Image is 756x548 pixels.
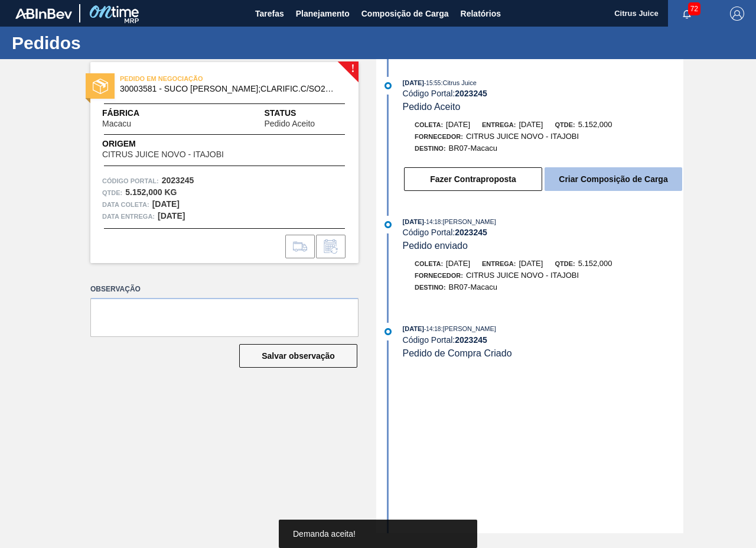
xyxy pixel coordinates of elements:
[403,89,683,98] div: Código Portal:
[415,284,446,291] span: Destino:
[555,260,575,267] span: Qtde:
[519,120,543,129] span: [DATE]
[482,121,516,128] span: Entrega:
[455,228,487,237] strong: 2023245
[688,2,700,15] span: 72
[120,85,334,93] span: 30003581 - SUCO CONCENT LIMAO;CLARIFIC.C/SO2;PEPSI;
[255,7,284,21] span: Tarefas
[12,36,221,50] h1: Pedidos
[441,325,496,332] span: : [PERSON_NAME]
[424,80,441,86] span: - 15:55
[446,259,470,268] span: [DATE]
[415,260,443,267] span: Coleta:
[102,210,155,222] span: Data entrega:
[102,119,131,128] span: Macacu
[446,120,470,129] span: [DATE]
[668,5,706,22] button: Notificações
[403,79,424,86] span: [DATE]
[285,235,315,258] div: Ir para Composição de Carga
[384,82,392,89] img: atual
[102,199,149,210] span: Data coleta:
[403,335,683,345] div: Código Portal:
[264,119,315,128] span: Pedido Aceito
[403,228,683,237] div: Código Portal:
[403,218,424,225] span: [DATE]
[449,144,497,153] span: BR07-Macacu
[102,107,168,119] span: Fábrica
[415,272,463,279] span: Fornecedor:
[415,121,443,128] span: Coleta:
[403,348,512,358] span: Pedido de Compra Criado
[102,138,258,150] span: Origem
[90,281,359,298] label: Observação
[578,120,612,129] span: 5.152,000
[466,132,579,141] span: CITRUS JUICE NOVO - ITAJOBI
[102,187,122,199] span: Qtde :
[120,73,285,85] span: PEDIDO EM NEGOCIAÇÃO
[449,283,497,291] span: BR07-Macacu
[415,145,446,152] span: Destino:
[466,271,579,280] span: CITRUS JUICE NOVO - ITAJOBI
[162,176,194,185] strong: 2023245
[264,107,347,119] span: Status
[519,259,543,268] span: [DATE]
[239,344,357,368] button: Salvar observação
[93,79,108,94] img: status
[403,102,461,112] span: Pedido Aceito
[482,260,516,267] span: Entrega:
[384,328,392,335] img: atual
[455,335,487,345] strong: 2023245
[578,259,612,268] span: 5.152,000
[293,529,356,539] span: Demanda aceita!
[415,133,463,140] span: Fornecedor:
[158,211,185,221] strong: [DATE]
[545,167,682,191] button: Criar Composição de Carga
[403,325,424,332] span: [DATE]
[441,218,496,225] span: : [PERSON_NAME]
[404,167,542,191] button: Fazer Contraproposta
[102,150,224,159] span: CITRUS JUICE NOVO - ITAJOBI
[152,199,180,209] strong: [DATE]
[424,326,441,332] span: - 14:18
[15,8,72,19] img: TNhmsLtSVTkK8tSr43FrP2fwEKptu5GPRR3wAAAABJRU5ErkJggg==
[730,7,744,21] img: Logout
[316,235,346,258] div: Informar alteração no pedido
[424,219,441,225] span: - 14:18
[296,7,350,21] span: Planejamento
[125,187,177,197] strong: 5.152,000 KG
[102,175,159,187] span: Código Portal:
[361,7,449,21] span: Composição de Carga
[403,241,468,251] span: Pedido enviado
[455,89,487,98] strong: 2023245
[384,221,392,228] img: atual
[555,121,575,128] span: Qtde:
[461,7,501,21] span: Relatórios
[441,79,477,86] span: : Citrus Juice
